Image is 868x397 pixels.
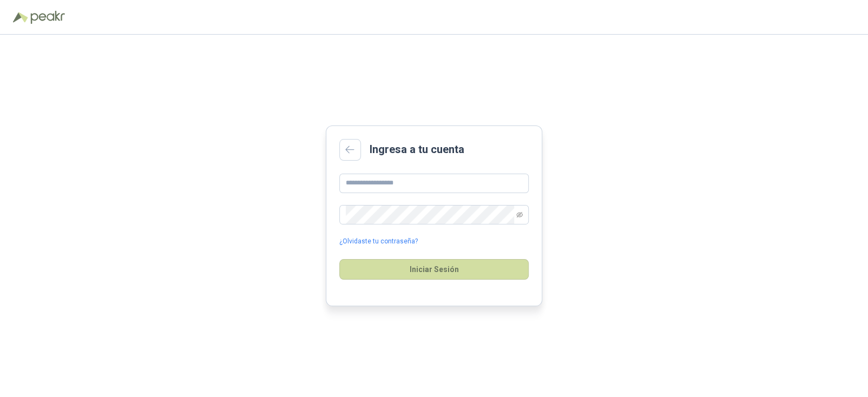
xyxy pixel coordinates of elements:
[30,11,65,24] img: Peakr
[516,211,523,218] span: eye-invisible
[13,12,28,23] img: Logo
[339,236,418,247] a: ¿Olvidaste tu contraseña?
[370,141,464,158] h2: Ingresa a tu cuenta
[339,259,529,280] button: Iniciar Sesión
